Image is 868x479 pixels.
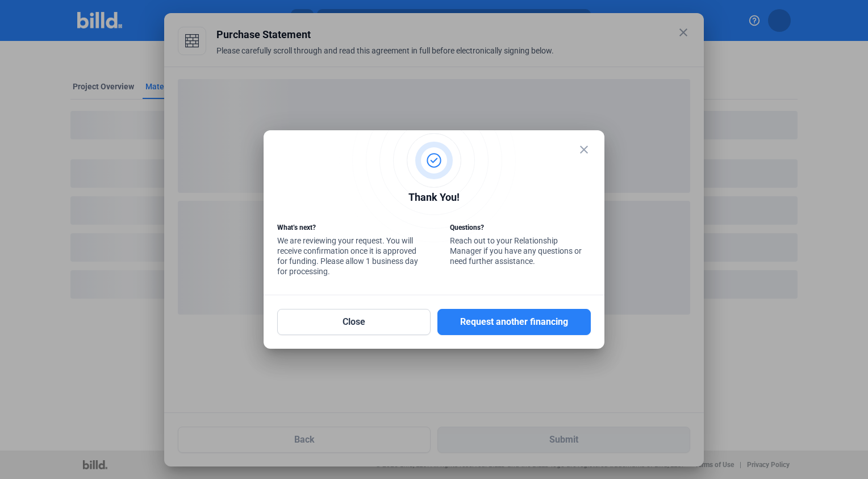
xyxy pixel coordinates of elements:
div: Reach out to your Relationship Manager if you have any questions or need further assistance. [450,222,591,269]
div: What’s next? [277,222,418,236]
div: We are reviewing your request. You will receive confirmation once it is approved for funding. Ple... [277,222,418,279]
button: Close [277,309,431,335]
button: Request another financing [437,309,591,335]
div: Questions? [450,222,591,236]
div: Thank You! [277,189,591,208]
mat-icon: close [577,143,591,156]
